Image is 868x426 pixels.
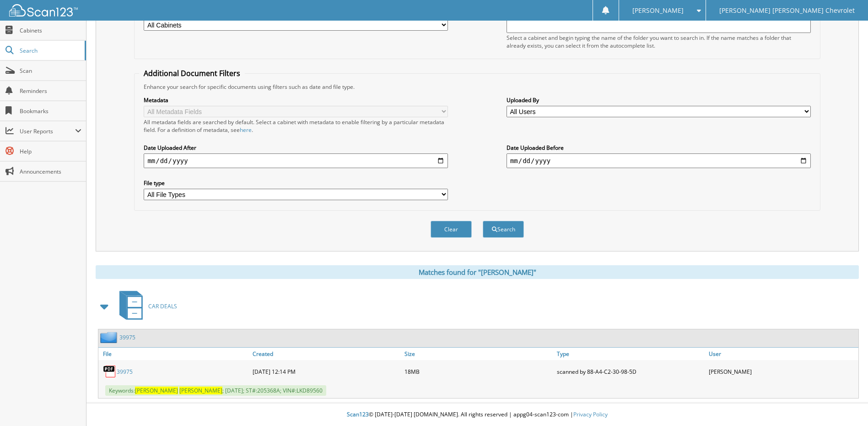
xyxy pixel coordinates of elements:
[20,168,81,175] span: Announcements
[20,47,80,55] span: Search
[103,365,117,378] img: PDF.png
[105,385,326,396] span: Keywords: ; [DATE]; ST#:205368A; VIN#:LKD89560
[135,387,178,394] span: [PERSON_NAME]
[144,144,448,152] label: Date Uploaded After
[20,127,75,135] span: User Reports
[9,4,78,16] img: scan123-logo-white.svg
[144,118,448,134] div: All metadata fields are searched by default. Select a cabinet with metadata to enable filtering b...
[144,179,448,187] label: File type
[507,153,811,168] input: end
[148,302,177,310] span: CAR DEALS
[250,348,402,360] a: Created
[240,126,252,134] a: here
[507,96,811,104] label: Uploaded By
[507,34,811,49] div: Select a cabinet and begin typing the name of the folder you want to search in. If the name match...
[632,8,684,13] span: [PERSON_NAME]
[119,333,135,341] a: 39975
[144,153,448,168] input: start
[96,265,859,279] div: Matches found for "[PERSON_NAME]"
[179,387,222,394] span: [PERSON_NAME]
[402,362,554,381] div: 18MB
[20,147,81,155] span: Help
[706,348,858,360] a: User
[20,27,81,34] span: Cabinets
[139,83,815,91] div: Enhance your search for specific documents using filters such as date and file type.
[483,221,524,238] button: Search
[20,67,81,75] span: Scan
[250,362,402,381] div: [DATE] 12:14 PM
[431,221,472,238] button: Clear
[719,8,855,13] span: [PERSON_NAME] [PERSON_NAME] Chevrolet
[573,410,608,418] a: Privacy Policy
[507,144,811,152] label: Date Uploaded Before
[98,348,250,360] a: File
[114,288,177,324] a: CAR DEALS
[139,68,245,78] legend: Additional Document Filters
[706,362,858,381] div: [PERSON_NAME]
[20,87,81,95] span: Reminders
[347,410,369,418] span: Scan123
[822,382,868,426] iframe: Chat Widget
[86,404,868,426] div: © [DATE]-[DATE] [DOMAIN_NAME]. All rights reserved | appg04-scan123-com |
[20,107,81,115] span: Bookmarks
[117,368,133,376] a: 39975
[144,96,448,104] label: Metadata
[555,348,706,360] a: Type
[555,362,706,381] div: scanned by 88-A4-C2-30-98-5D
[100,332,119,343] img: folder2.png
[402,348,554,360] a: Size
